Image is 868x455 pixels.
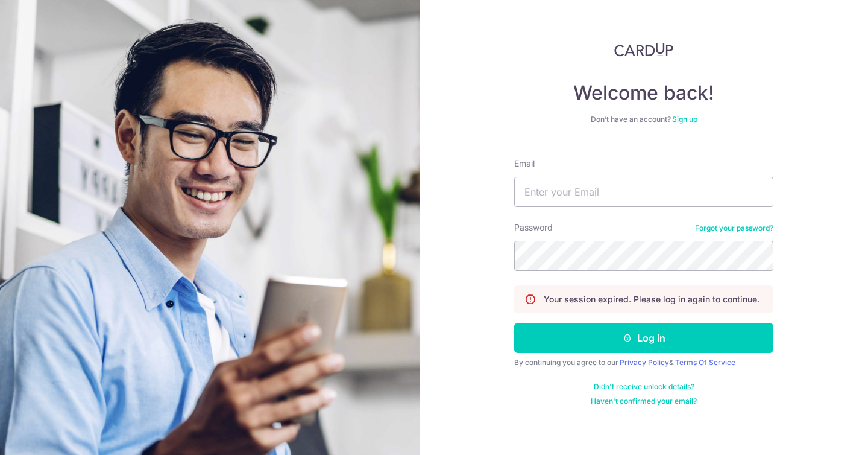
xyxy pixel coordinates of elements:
[695,223,773,233] a: Forgot your password?
[672,115,697,124] a: Sign up
[594,382,694,392] a: Didn't receive unlock details?
[514,115,773,124] div: Don’t have an account?
[675,358,735,367] a: Terms Of Service
[514,81,773,105] h4: Welcome back!
[614,42,673,57] img: CardUp Logo
[620,358,669,367] a: Privacy Policy
[514,157,535,170] label: Email
[514,323,773,353] button: Log in
[544,293,759,305] p: Your session expired. Please log in again to continue.
[514,221,553,234] label: Password
[514,358,773,367] div: By continuing you agree to our &
[514,177,773,207] input: Enter your Email
[591,396,697,406] a: Haven't confirmed your email?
